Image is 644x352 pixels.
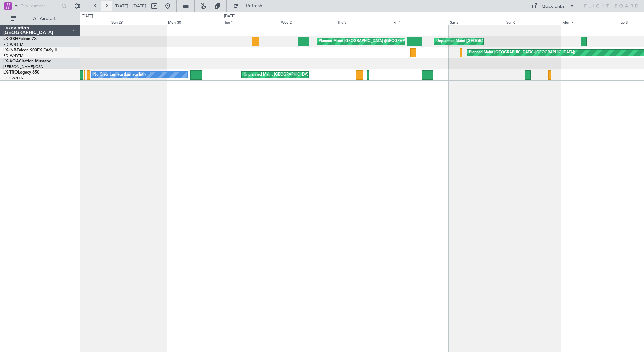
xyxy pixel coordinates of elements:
[3,48,57,52] a: LX-INBFalcon 900EX EASy II
[224,13,235,19] div: [DATE]
[240,4,268,8] span: Refresh
[3,42,23,47] a: EDLW/DTM
[392,19,448,25] div: Fri 4
[3,37,37,41] a: LX-GBHFalcon 7X
[505,19,561,25] div: Sun 6
[3,59,19,63] span: LX-AOA
[3,76,24,81] a: EGGW/LTN
[561,19,617,25] div: Mon 7
[336,19,392,25] div: Thu 3
[21,1,59,11] input: Trip Number
[436,36,536,47] div: Unplanned Maint [GEOGRAPHIC_DATA] (Al Maktoum Intl)
[542,3,565,10] div: Quick Links
[7,13,73,24] button: All Aircraft
[82,13,93,19] div: [DATE]
[110,19,166,25] div: Sun 29
[3,53,23,58] a: EDLW/DTM
[54,19,110,25] div: Sat 28
[319,36,425,47] div: Planned Maint [GEOGRAPHIC_DATA] ([GEOGRAPHIC_DATA])
[167,19,223,25] div: Mon 30
[3,70,39,75] a: LX-TROLegacy 650
[3,37,18,41] span: LX-GBH
[93,70,146,80] div: No Crew Larnaca (Larnaca Intl)
[3,59,52,63] a: LX-AOACitation Mustang
[3,70,18,75] span: LX-TRO
[115,3,146,9] span: [DATE] - [DATE]
[449,19,505,25] div: Sat 5
[230,1,270,11] button: Refresh
[280,19,336,25] div: Wed 2
[3,64,43,69] a: [PERSON_NAME]/QSA
[18,16,71,21] span: All Aircraft
[469,48,575,58] div: Planned Maint [GEOGRAPHIC_DATA] ([GEOGRAPHIC_DATA])
[528,1,578,11] button: Quick Links
[3,48,17,52] span: LX-INB
[223,19,279,25] div: Tue 1
[244,70,354,80] div: Unplanned Maint [GEOGRAPHIC_DATA] ([GEOGRAPHIC_DATA])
